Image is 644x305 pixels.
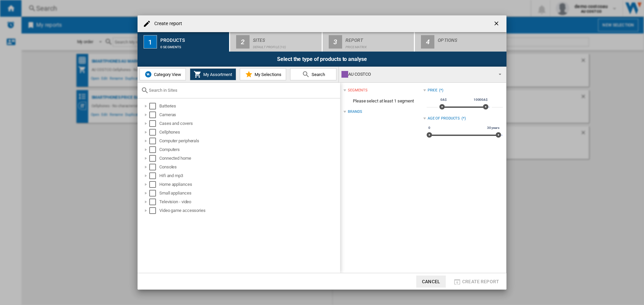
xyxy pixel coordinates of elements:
div: Select the type of products to analyse [138,52,506,67]
div: 0 segments [160,42,226,49]
div: 4 [421,35,434,49]
span: Create report [462,279,499,284]
div: Computer peripherals [159,138,339,144]
md-checkbox: Select [149,199,159,205]
div: Cameras [159,111,339,118]
span: 0 [427,125,431,131]
input: Search in Sites [149,88,337,93]
div: Batteries [159,103,339,109]
img: wiser-icon-blue.png [144,70,152,78]
md-checkbox: Select [149,164,159,170]
div: Small appliances [159,190,339,197]
div: 2 [236,35,250,49]
div: segments [348,88,367,93]
md-checkbox: Select [149,172,159,179]
div: 1 [144,35,157,49]
div: Cellphones [159,129,339,136]
div: Default profile (10) [253,42,319,49]
div: Video game accessories [159,207,339,214]
div: Report [345,35,412,42]
button: getI18NText('BUTTONS.CLOSE_DIALOG') [490,17,504,30]
div: Home appliances [159,181,339,188]
md-checkbox: Select [149,190,159,197]
md-checkbox: Select [149,120,159,127]
div: Age of products [428,116,460,121]
div: Connected home [159,155,339,162]
div: 3 [329,35,342,49]
div: AU COSTCO [341,70,493,79]
md-checkbox: Select [149,103,159,109]
div: Computers [159,146,339,153]
md-checkbox: Select [149,155,159,162]
md-checkbox: Select [149,207,159,214]
button: 4 Options [415,32,506,52]
div: Price [428,88,438,93]
div: Hifi and mp3 [159,172,339,179]
div: Brands [348,109,362,115]
md-checkbox: Select [149,111,159,118]
span: My Assortment [202,72,232,77]
span: 10000A$ [473,97,489,102]
md-checkbox: Select [149,146,159,153]
button: Cancel [416,276,446,288]
span: My Selections [253,72,281,77]
span: 0A$ [439,97,448,102]
span: 30 years [486,125,500,131]
span: Category View [152,72,181,77]
span: Search [310,72,325,77]
md-checkbox: Select [149,138,159,144]
div: Cases and covers [159,120,339,127]
div: Options [438,35,504,42]
button: Create report [451,276,501,288]
button: 2 Sites Default profile (10) [230,32,322,52]
button: Search [290,68,336,80]
div: Sites [253,35,319,42]
ng-md-icon: getI18NText('BUTTONS.CLOSE_DIALOG') [493,20,501,28]
span: Please select at least 1 segment [343,95,423,107]
md-checkbox: Select [149,181,159,188]
button: My Assortment [190,68,236,80]
button: 1 Products 0 segments [138,32,230,52]
button: Category View [140,68,186,80]
button: My Selections [240,68,286,80]
md-checkbox: Select [149,129,159,136]
div: Television - video [159,199,339,205]
button: 3 Report Price Matrix [323,32,415,52]
h4: Create report [151,20,182,27]
div: Price Matrix [345,42,412,49]
div: Products [160,35,226,42]
div: Consoles [159,164,339,170]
